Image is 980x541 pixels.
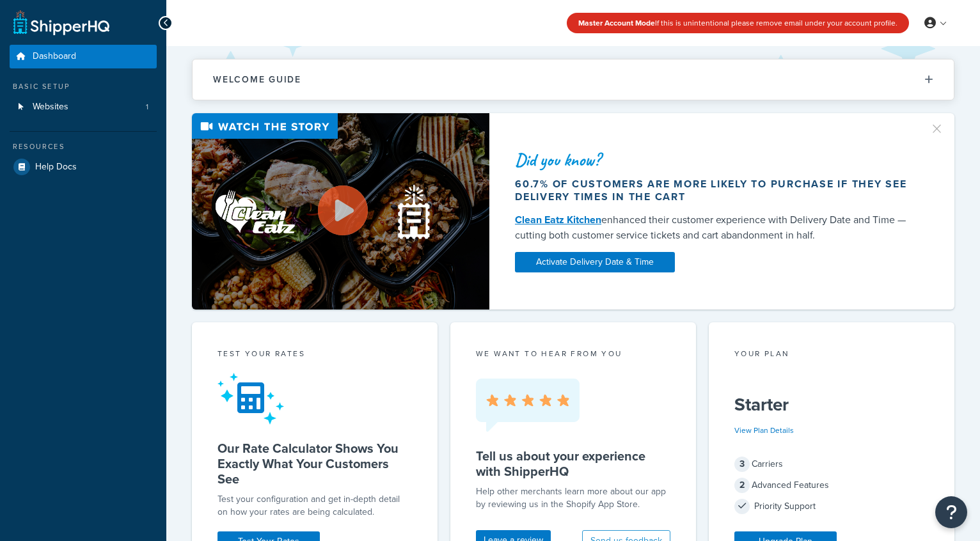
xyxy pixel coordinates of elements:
div: Did you know? [515,151,916,169]
a: Help Docs [10,155,157,178]
h2: Welcome Guide [213,75,301,84]
button: Open Resource Center [935,496,967,528]
div: Carriers [734,455,929,473]
div: Test your rates [217,348,412,363]
div: If this is unintentional please remove email under your account profile. [567,13,909,33]
span: 2 [734,478,750,493]
a: Dashboard [10,45,157,68]
span: Help Docs [35,162,77,173]
h5: Our Rate Calculator Shows You Exactly What Your Customers See [217,441,412,487]
strong: Master Account Mode [578,17,655,29]
span: Dashboard [33,51,76,62]
div: Basic Setup [10,81,157,92]
div: Test your configuration and get in-depth detail on how your rates are being calculated. [217,493,412,519]
span: 3 [734,457,750,472]
p: we want to hear from you [476,348,670,359]
img: Video thumbnail [192,113,489,310]
a: Activate Delivery Date & Time [515,252,675,272]
h5: Starter [734,395,929,415]
div: Resources [10,141,157,152]
a: Websites1 [10,95,157,119]
span: 1 [146,102,148,113]
div: Your Plan [734,348,929,363]
a: Clean Eatz Kitchen [515,212,601,227]
h5: Tell us about your experience with ShipperHQ [476,448,670,479]
a: View Plan Details [734,425,794,436]
span: Websites [33,102,68,113]
p: Help other merchants learn more about our app by reviewing us in the Shopify App Store. [476,485,670,511]
div: Priority Support [734,498,929,515]
div: Advanced Features [734,476,929,494]
button: Welcome Guide [193,59,954,100]
div: enhanced their customer experience with Delivery Date and Time — cutting both customer service ti... [515,212,916,243]
li: Websites [10,95,157,119]
div: 60.7% of customers are more likely to purchase if they see delivery times in the cart [515,178,916,203]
